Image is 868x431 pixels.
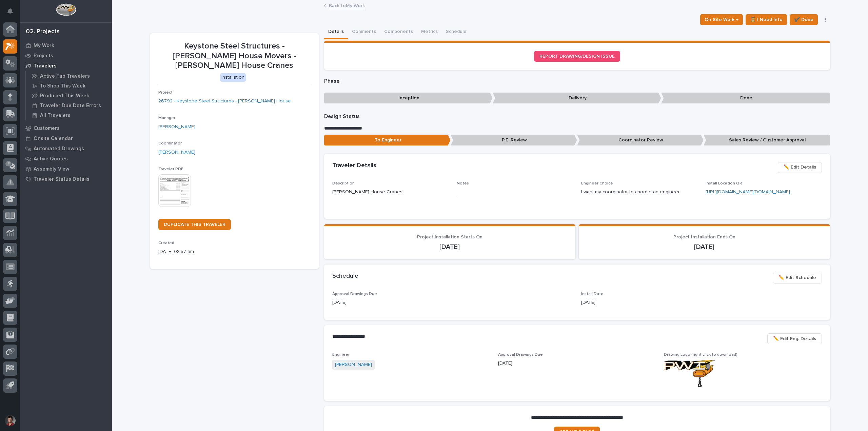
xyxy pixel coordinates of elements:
[158,98,291,105] a: 26792 - Keystone Steel Structures - [PERSON_NAME] House
[26,81,112,91] a: To Shop This Week
[335,361,372,368] a: [PERSON_NAME]
[158,41,311,71] p: Keystone Steel Structures - [PERSON_NAME] House Movers - [PERSON_NAME] House Cranes
[20,164,112,174] a: Assembly View
[158,141,182,145] span: Coordinator
[664,353,737,357] span: Drawing Logo (right click to download)
[746,14,787,25] button: ⏳ I Need Info
[348,25,380,39] button: Comments
[20,51,112,61] a: Projects
[324,93,493,104] p: Inception
[700,14,743,25] button: On-Site Work →
[706,181,742,185] span: Install Location QR
[34,136,73,142] p: Onsite Calendar
[324,78,830,84] p: Phase
[40,113,71,119] p: All Travelers
[34,176,90,182] p: Traveler Status Details
[332,353,350,357] span: Engineer
[56,3,76,16] img: Workspace Logo
[794,16,813,24] span: ✔️ Done
[778,274,816,282] span: ✏️ Edit Schedule
[34,53,53,59] p: Projects
[40,83,85,89] p: To Shop This Week
[332,243,567,251] p: [DATE]
[34,146,84,152] p: Automated Drawings
[332,273,358,280] h2: Schedule
[26,71,112,81] a: Active Fab Travelers
[587,243,822,251] p: [DATE]
[26,91,112,100] a: Produced This Week
[661,93,830,104] p: Done
[40,103,101,109] p: Traveler Due Date Errors
[34,156,68,162] p: Active Quotes
[164,222,225,227] span: DUPLICATE THIS TRAVELER
[8,8,17,19] div: Notifications
[332,189,449,196] p: [PERSON_NAME] House Cranes
[26,28,60,36] div: 02. Projects
[704,135,830,146] p: Sales Review / Customer Approval
[34,166,69,172] p: Assembly View
[329,1,365,9] a: Back toMy Work
[158,116,175,120] span: Manager
[20,143,112,154] a: Automated Drawings
[20,174,112,184] a: Traveler Status Details
[26,101,112,110] a: Traveler Due Date Errors
[158,149,195,156] a: [PERSON_NAME]
[158,123,195,131] a: [PERSON_NAME]
[26,111,112,120] a: All Travelers
[493,93,661,104] p: Delivery
[3,4,17,18] button: Notifications
[498,360,656,367] p: [DATE]
[20,61,112,71] a: Travelers
[664,360,715,387] img: 8EMljENDbcy25KRSU-jVcNHGW7w7PgkbMH48WSlNREI
[20,123,112,133] a: Customers
[451,135,577,146] p: P.E. Review
[324,135,451,146] p: To Engineer
[34,125,60,132] p: Customers
[773,273,822,283] button: ✏️ Edit Schedule
[158,91,173,95] span: Project
[705,16,738,24] span: On-Site Work →
[539,54,615,59] span: REPORT DRAWING/DESIGN ISSUE
[332,162,376,170] h2: Traveler Details
[324,25,348,39] button: Details
[442,25,471,39] button: Schedule
[40,73,90,79] p: Active Fab Travelers
[417,235,482,239] span: Project Installation Starts On
[773,335,816,343] span: ✏️ Edit Eng. Details
[332,292,377,296] span: Approval Drawings Due
[34,43,54,49] p: My Work
[3,413,17,428] button: users-avatar
[706,190,790,194] a: [URL][DOMAIN_NAME][DOMAIN_NAME]
[40,93,89,99] p: Produced This Week
[581,292,604,296] span: Install Date
[534,51,620,62] a: REPORT DRAWING/DESIGN ISSUE
[457,193,573,200] p: -
[332,299,573,306] p: [DATE]
[498,353,543,357] span: Approval Drawings Due
[767,333,822,344] button: ✏️ Edit Eng. Details
[34,63,57,69] p: Travelers
[158,219,231,230] a: DUPLICATE THIS TRAVELER
[778,162,822,173] button: ✏️ Edit Details
[581,299,822,306] p: [DATE]
[158,241,174,245] span: Created
[332,181,355,185] span: Description
[220,73,246,82] div: Installation
[457,181,469,185] span: Notes
[581,189,697,196] p: I want my coordinator to choose an engineer
[784,163,816,171] span: ✏️ Edit Details
[20,154,112,164] a: Active Quotes
[20,133,112,143] a: Onsite Calendar
[581,181,613,185] span: Engineer Choice
[750,16,783,24] span: ⏳ I Need Info
[577,135,704,146] p: Coordinator Review
[324,113,830,120] p: Design Status
[158,248,311,255] p: [DATE] 08:57 am
[20,40,112,51] a: My Work
[790,14,818,25] button: ✔️ Done
[158,167,183,171] span: Traveler PDF
[380,25,417,39] button: Components
[417,25,442,39] button: Metrics
[673,235,735,239] span: Project Installation Ends On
